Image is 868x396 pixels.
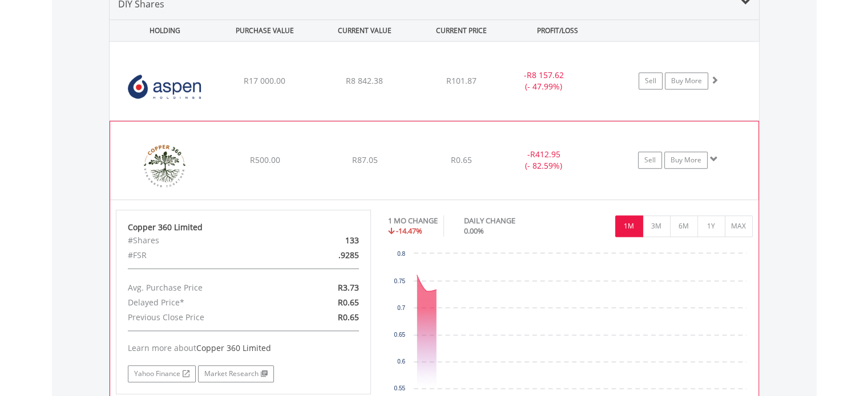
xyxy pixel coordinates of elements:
[338,297,359,308] span: R0.65
[119,248,285,263] div: #FSR
[119,280,285,295] div: Avg. Purchase Price
[128,342,360,354] div: Learn more about
[451,154,472,165] span: R0.65
[501,70,587,92] div: - (- 47.99%)
[244,75,285,86] span: R17 000.00
[397,251,405,257] text: 0.8
[464,215,555,226] div: DAILY CHANGE
[338,312,359,322] span: R0.65
[388,215,438,226] div: 1 MO CHANGE
[500,149,586,172] div: - (- 82.59%)
[394,385,406,391] text: 0.55
[509,20,607,41] div: PROFIT/LOSS
[119,233,285,248] div: #Shares
[415,20,506,41] div: CURRENT PRICE
[216,20,314,41] div: PURCHASE VALUE
[249,154,280,165] span: R500.00
[116,136,214,196] img: EQU.ZA.CPR.png
[285,233,368,248] div: 133
[285,248,368,263] div: .9285
[119,310,285,325] div: Previous Close Price
[196,342,271,353] span: Copper 360 Limited
[394,278,406,284] text: 0.75
[346,75,383,86] span: R8 842.38
[352,154,377,165] span: R87.05
[643,215,671,237] button: 3M
[110,20,214,41] div: HOLDING
[446,75,477,86] span: R101.87
[530,149,560,160] span: R412.95
[338,282,359,293] span: R3.73
[128,365,196,382] a: Yahoo Finance
[638,152,662,169] a: Sell
[397,305,405,311] text: 0.7
[527,70,564,80] span: R8 157.62
[664,152,708,169] a: Buy More
[316,20,414,41] div: CURRENT VALUE
[665,72,708,89] a: Buy More
[639,72,663,89] a: Sell
[396,226,422,236] span: -14.47%
[670,215,698,237] button: 6M
[394,332,406,338] text: 0.65
[697,215,725,237] button: 1Y
[198,365,274,382] a: Market Research
[725,215,753,237] button: MAX
[115,56,213,117] img: EQU.ZA.APN.png
[397,358,405,365] text: 0.6
[128,222,360,233] div: Copper 360 Limited
[615,215,643,237] button: 1M
[464,226,484,236] span: 0.00%
[119,295,285,310] div: Delayed Price*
